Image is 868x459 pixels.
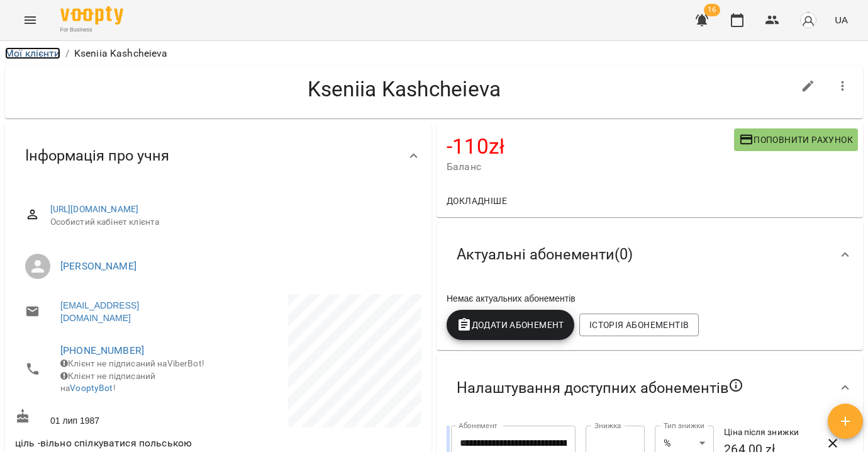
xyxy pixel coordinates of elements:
[589,317,689,332] span: Історія абонементів
[13,406,218,429] div: 01 лип 1987
[724,426,818,439] h6: Ціна після знижки
[25,146,169,166] span: Інформація про учня
[728,378,743,393] svg: Якщо не обрано жодного, клієнт зможе побачити всі публічні абонементи
[5,123,431,188] div: Інформація про учня
[15,76,793,102] h4: Kseniia Kashcheieva
[50,216,411,229] span: Особистий кабінет клієнта
[444,290,855,307] div: Немає актуальних абонементів
[60,299,206,324] a: [EMAIL_ADDRESS][DOMAIN_NAME]
[60,344,144,356] a: [PHONE_NUMBER]
[457,245,633,264] span: Актуальні абонементи ( 0 )
[70,383,113,393] a: VooptyBot
[447,159,734,174] span: Баланс
[447,310,574,340] button: Додати Абонемент
[65,46,69,61] li: /
[830,8,853,31] button: UA
[447,193,507,208] span: Докладніше
[5,47,60,59] a: Мої клієнти
[74,46,168,61] p: Kseniia Kashcheieva
[579,314,699,336] button: Історія абонементів
[5,46,863,61] nav: breadcrumb
[60,260,136,272] a: [PERSON_NAME]
[60,26,123,34] span: For Business
[457,378,743,398] span: Налаштування доступних абонементів
[447,133,734,159] h4: -110 zł
[739,132,853,147] span: Поповнити рахунок
[437,355,863,421] div: Налаштування доступних абонементів
[442,190,512,212] button: Докладніше
[50,204,139,214] a: [URL][DOMAIN_NAME]
[437,222,863,287] div: Актуальні абонементи(0)
[15,5,45,35] button: Menu
[704,4,720,16] span: 16
[799,11,817,29] img: avatar_s.png
[60,371,155,394] span: Клієнт не підписаний на !
[457,317,564,332] span: Додати Абонемент
[835,13,848,26] span: UA
[60,6,123,25] img: Voopty Logo
[724,439,818,459] h6: 264.00 zł
[734,128,858,151] button: Поповнити рахунок
[60,358,204,368] span: Клієнт не підписаний на ViberBot!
